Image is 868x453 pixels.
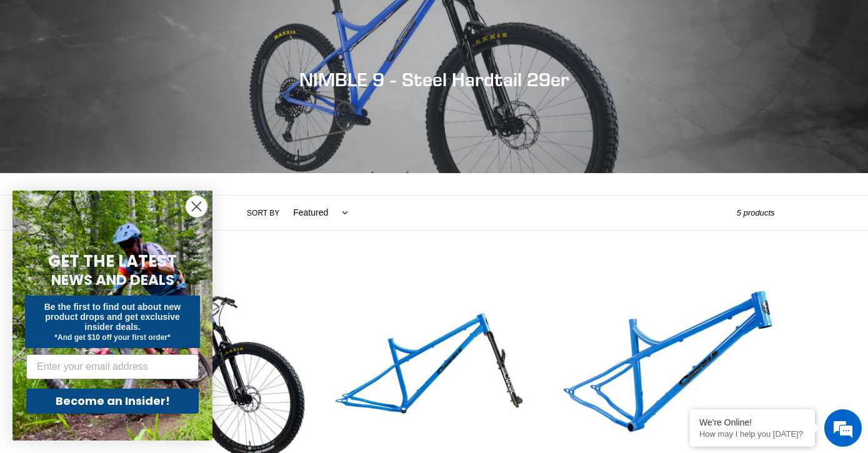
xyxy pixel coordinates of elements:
button: Become an Insider! [26,389,199,414]
label: Sort by [247,207,279,219]
span: GET THE LATEST [48,250,177,272]
button: Close dialog [186,196,207,217]
span: 5 products [737,208,775,217]
div: We're Online! [699,417,806,427]
p: How may I help you today? [699,429,806,439]
input: Enter your email address [26,354,199,379]
span: Be the first to find out about new product drops and get exclusive insider deals. [44,302,181,332]
span: NEWS AND DEALS [51,270,174,290]
span: *And get $10 off your first order* [54,333,170,342]
span: NIMBLE 9 - Steel Hardtail 29er [299,68,569,91]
